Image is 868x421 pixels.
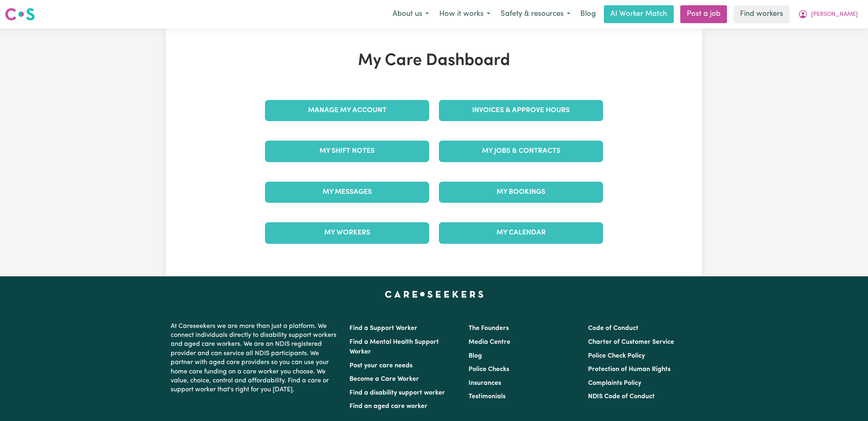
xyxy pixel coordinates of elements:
[265,182,429,203] a: My Messages
[588,339,674,345] a: Charter of Customer Service
[680,5,727,23] a: Post a job
[588,393,655,400] a: NDIS Code of Conduct
[439,222,603,243] a: My Calendar
[495,6,575,23] button: Safety & resources
[5,7,35,22] img: Careseekers logo
[792,369,808,385] iframe: Close message
[439,100,603,121] a: Invoices & Approve Hours
[349,339,439,355] a: Find a Mental Health Support Worker
[469,380,501,386] a: Insurances
[793,6,863,23] button: My Account
[835,388,861,414] iframe: Button to launch messaging window
[387,6,434,23] button: About us
[265,100,429,121] a: Manage My Account
[733,5,790,23] a: Find workers
[349,376,419,382] a: Become a Care Worker
[575,5,601,23] a: Blog
[385,291,484,297] a: Careseekers home page
[469,393,506,400] a: Testimonials
[811,10,858,19] span: [PERSON_NAME]
[260,51,608,71] h1: My Care Dashboard
[469,366,509,373] a: Police Checks
[439,141,603,162] a: My Jobs & Contracts
[439,182,603,203] a: My Bookings
[588,353,645,359] a: Police Check Policy
[349,390,445,396] a: Find a disability support worker
[171,319,340,398] p: At Careseekers we are more than just a platform. We connect individuals directly to disability su...
[469,353,482,359] a: Blog
[265,141,429,162] a: My Shift Notes
[469,339,510,345] a: Media Centre
[349,325,417,332] a: Find a Support Worker
[265,222,429,243] a: My Workers
[349,403,427,410] a: Find an aged care worker
[349,362,412,369] a: Post your care needs
[434,6,495,23] button: How it works
[469,325,509,332] a: The Founders
[604,5,674,23] a: AI Worker Match
[588,366,671,373] a: Protection of Human Rights
[588,325,638,332] a: Code of Conduct
[5,5,35,24] a: Careseekers logo
[588,380,641,386] a: Complaints Policy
